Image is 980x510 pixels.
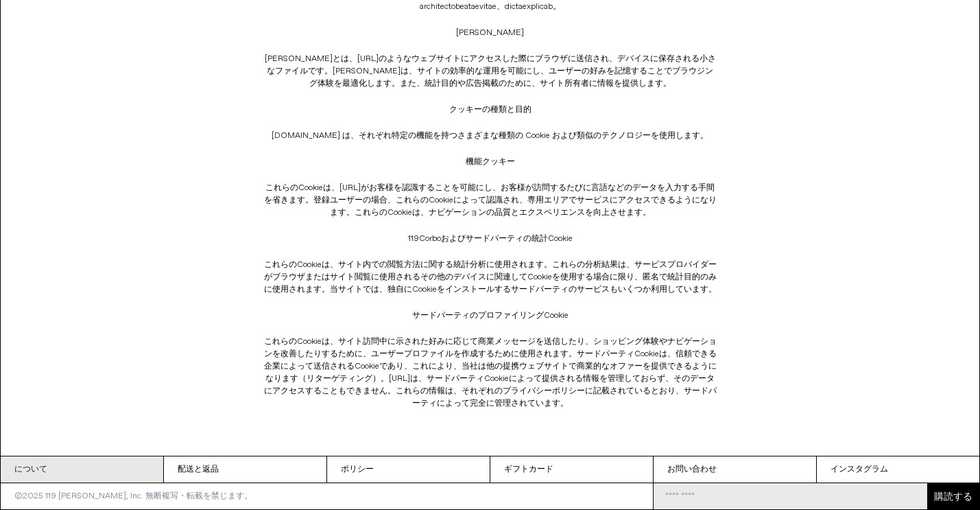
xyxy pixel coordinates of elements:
[265,54,716,89] font: [PERSON_NAME]とは、[URL]のようなウェブサイトにアクセスした際にブラウザに送信され、デバイスに保存される小さなファイルです。[PERSON_NAME]は、サイトの効率的な運用を可...
[272,130,708,141] font: [DOMAIN_NAME] は、それぞれ特定の機能を持つさまざまな種類の Cookie および類似のテクノロジーを使用します。
[412,310,569,321] font: サードパーティのプロファイリングCookie
[456,27,524,38] font: [PERSON_NAME]
[934,491,972,502] font: 購読する
[466,157,515,167] font: 機能クッキー
[654,456,816,483] a: お問い合わせ
[830,464,888,475] font: インスタグラム
[264,336,717,409] font: これらのCookieは、サイト訪問中に示された好みに応じて商業メッセージを送信したり、ショッピング体験やナビゲーションを改善したりするために、ユーザープロファイルを作成するために使用されます。サ...
[264,183,717,218] font: これらのCookieは、[URL]がお客様を認識することを可能にし、お客様が訪問するたびに言語などのデータを入力する手間を省きます。登録ユーザーの場合、これらのCookieによって認識され、専用...
[927,483,979,509] button: 購読する
[408,233,573,244] font: 119Corboおよびサードパーティの統計Cookie
[667,464,717,475] font: お問い合わせ
[164,456,326,483] a: 配送と返品
[341,464,374,475] font: ポリシー
[1,456,163,483] a: について
[14,491,252,502] font: ©2025 119 [PERSON_NAME], Inc. 無断複写・転載を禁じます。
[654,483,927,509] input: 電子メールアドレス
[504,464,553,475] font: ギフトカード
[490,456,653,483] a: ギフトカード
[449,104,531,115] font: クッキーの種類と目的
[817,456,979,483] a: インスタグラム
[264,259,717,295] font: これらのCookieは、サイト内での閲覧方法に関する統計分析に使用されます。これらの分析結果は、サービスプロバイダーがブラウザまたはサイト閲覧に使用されるその他のデバイスに関連してCookieを...
[178,464,219,475] font: 配送と返品
[14,464,47,475] font: について
[327,456,490,483] a: ポリシー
